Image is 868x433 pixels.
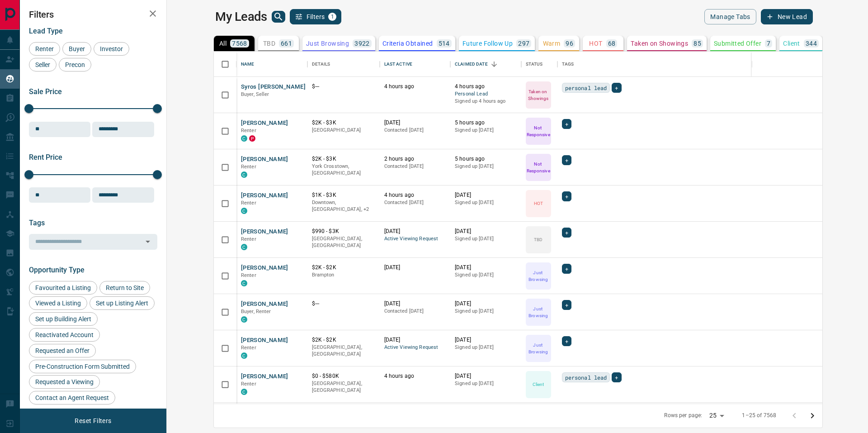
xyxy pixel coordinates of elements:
div: Tags [557,52,840,77]
div: Tags [562,52,574,77]
p: TBD [263,40,275,47]
div: Set up Building Alert [29,312,98,326]
div: 25 [706,409,727,422]
button: New Lead [761,9,813,24]
p: Contacted [DATE] [384,163,446,170]
p: 5 hours ago [455,119,517,127]
div: Details [307,52,380,77]
span: + [565,156,568,165]
p: [GEOGRAPHIC_DATA], [GEOGRAPHIC_DATA] [312,235,375,249]
button: [PERSON_NAME] [241,191,288,200]
p: [DATE] [384,228,446,235]
span: Active Viewing Request [384,344,446,352]
span: Contact an Agent Request [32,394,112,401]
p: [DATE] [455,300,517,308]
p: Submitted Offer [714,40,761,47]
button: [PERSON_NAME] [241,372,288,381]
p: TBD [534,236,542,243]
span: Investor [97,45,126,52]
span: Reactivated Account [32,331,97,338]
span: Precon [62,61,88,68]
div: condos.ca [241,208,247,214]
p: 96 [566,40,573,47]
p: Signed up [DATE] [455,344,517,351]
div: Set up Listing Alert [90,296,155,310]
p: Not Responsive [527,124,550,138]
p: [DATE] [384,300,446,308]
span: Requested a Viewing [32,378,97,385]
p: [DATE] [455,228,517,235]
p: Brampton [312,271,375,279]
span: Return to Site [103,284,147,291]
div: + [562,155,571,165]
p: Signed up [DATE] [455,308,517,315]
p: All [219,40,226,47]
span: Tags [29,219,45,227]
p: $1K - $3K [312,191,375,199]
p: 4 hours ago [384,191,446,199]
p: 1–25 of 7568 [742,412,776,419]
p: 344 [806,40,817,47]
button: Open [142,235,154,248]
span: + [565,192,568,201]
p: [DATE] [455,372,517,380]
div: Seller [29,58,57,71]
span: personal lead [565,83,607,92]
p: 514 [439,40,450,47]
span: Lead Type [29,27,63,35]
div: Reactivated Account [29,328,100,342]
p: Signed up [DATE] [455,235,517,243]
p: [DATE] [455,336,517,344]
div: Requested an Offer [29,344,96,357]
span: Rent Price [29,153,62,162]
button: [PERSON_NAME] [241,300,288,309]
span: Renter [241,128,256,133]
div: Last Active [384,52,412,77]
div: property.ca [249,135,255,142]
span: Renter [241,164,256,170]
p: Signed up [DATE] [455,380,517,387]
p: [GEOGRAPHIC_DATA], [GEOGRAPHIC_DATA] [312,344,375,358]
p: [DATE] [384,264,446,271]
button: [PERSON_NAME] [241,264,288,272]
button: Reset Filters [69,413,117,428]
span: Renter [241,272,256,278]
div: + [562,300,571,310]
p: Signed up 4 hours ago [455,98,517,105]
span: 1 [329,14,335,20]
span: + [565,119,568,128]
p: Warm [543,40,561,47]
div: Favourited a Listing [29,281,97,295]
button: [PERSON_NAME] [241,119,288,128]
p: HOT [589,40,602,47]
div: Status [521,52,557,77]
p: Not Responsive [527,161,550,174]
span: + [565,228,568,237]
div: condos.ca [241,244,247,250]
div: Viewed a Listing [29,296,87,310]
p: 297 [518,40,529,47]
p: York Crosstown, [GEOGRAPHIC_DATA] [312,163,375,177]
p: Rows per page: [664,412,702,419]
span: personal lead [565,373,607,382]
span: Buyer [66,45,88,52]
p: 4 hours ago [384,372,446,380]
div: condos.ca [241,171,247,178]
span: + [565,264,568,273]
button: Filters1 [290,9,342,24]
p: [DATE] [455,264,517,271]
p: Taken on Showings [527,88,550,102]
button: [PERSON_NAME] [241,155,288,164]
div: Contact an Agent Request [29,391,115,404]
div: Claimed Date [450,52,521,77]
span: Buyer, Seller [241,91,269,97]
span: Active Viewing Request [384,235,446,243]
span: Sale Price [29,87,62,96]
p: Just Browsing [527,342,550,355]
div: Return to Site [99,281,150,295]
p: Contacted [DATE] [384,127,446,134]
div: + [612,372,621,382]
div: Pre-Construction Form Submitted [29,360,136,373]
div: Status [526,52,543,77]
p: Client [533,381,544,388]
